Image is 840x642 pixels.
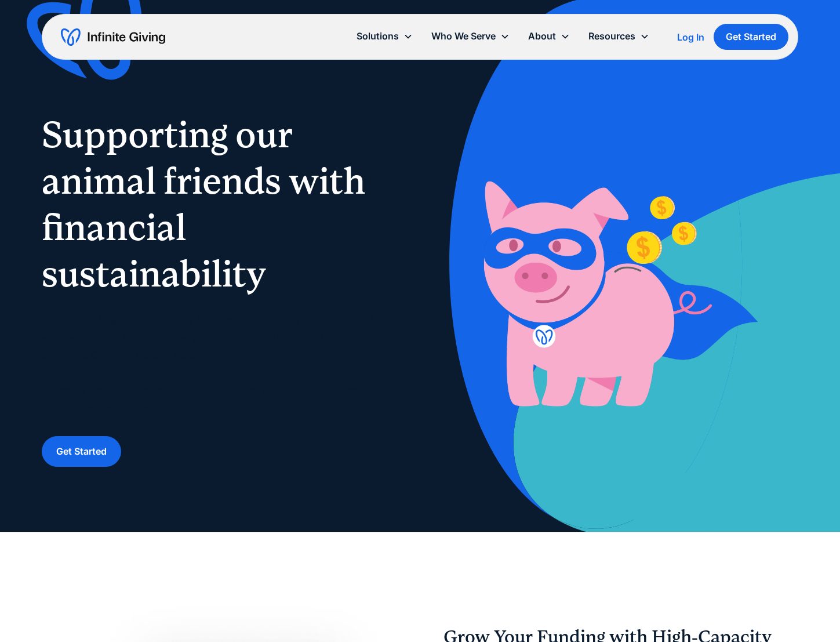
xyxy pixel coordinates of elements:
a: Get Started [714,24,788,50]
strong: Discover how we can increase your impact to strategically grow funding to provide for our beloved... [42,384,365,414]
div: Log In [677,32,704,42]
div: About [519,24,579,49]
div: Solutions [347,24,422,49]
div: Solutions [357,28,399,44]
h1: Supporting our animal friends with financial sustainability [42,111,397,297]
p: From providing the technology to accept stocks, crypto, DAFs, and endowments to helping grow your... [42,311,397,418]
a: Get Started [42,436,121,467]
a: home [61,28,165,46]
a: Log In [677,30,704,44]
div: Who We Serve [431,28,496,44]
div: Resources [579,24,659,49]
img: nonprofit donation platform for faith-based organizations and ministries [443,166,798,412]
div: About [528,28,556,44]
div: Resources [588,28,635,44]
div: Who We Serve [422,24,519,49]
